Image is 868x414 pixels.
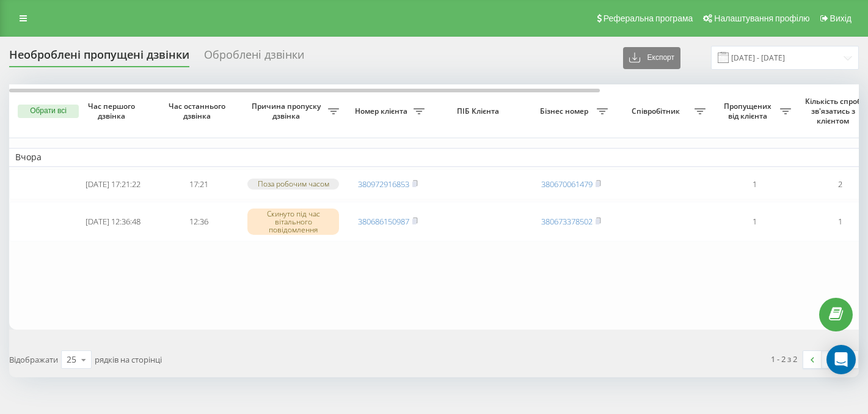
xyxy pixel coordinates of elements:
span: ПІБ Клієнта [441,106,518,116]
span: рядків на сторінці [95,354,162,365]
div: Оброблені дзвінки [204,48,304,67]
span: Пропущених від клієнта [718,102,780,120]
td: 1 [712,169,797,199]
span: Час першого дзвінка [80,102,146,120]
span: Вихід [830,13,852,23]
td: 12:36 [156,202,241,242]
span: Час останнього дзвінка [166,102,232,120]
span: Причина пропуску дзвінка [247,102,328,120]
span: Відображати [9,354,58,365]
a: 380686150987 [358,216,409,227]
a: 380972916853 [358,179,409,190]
span: Співробітник [620,106,695,116]
span: Бізнес номер [534,106,597,116]
td: [DATE] 12:36:48 [70,202,156,242]
span: Налаштування профілю [714,13,809,23]
span: Кількість спроб зв'язатись з клієнтом [803,97,866,125]
button: Експорт [623,47,680,69]
a: 1 [822,351,840,368]
div: Необроблені пропущені дзвінки [9,48,189,67]
a: 380670061479 [541,179,593,190]
div: Скинуто під час вітального повідомлення [247,209,339,235]
td: [DATE] 17:21:22 [70,169,156,199]
td: 1 [712,202,797,242]
span: Номер клієнта [351,106,414,116]
button: Обрати всі [18,105,79,118]
div: Поза робочим часом [247,179,339,189]
div: 25 [67,353,76,366]
div: Open Intercom Messenger [826,345,856,374]
a: 380673378502 [541,216,593,227]
div: 1 - 2 з 2 [771,353,797,365]
td: 17:21 [156,169,241,199]
span: Реферальна програма [604,13,693,23]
